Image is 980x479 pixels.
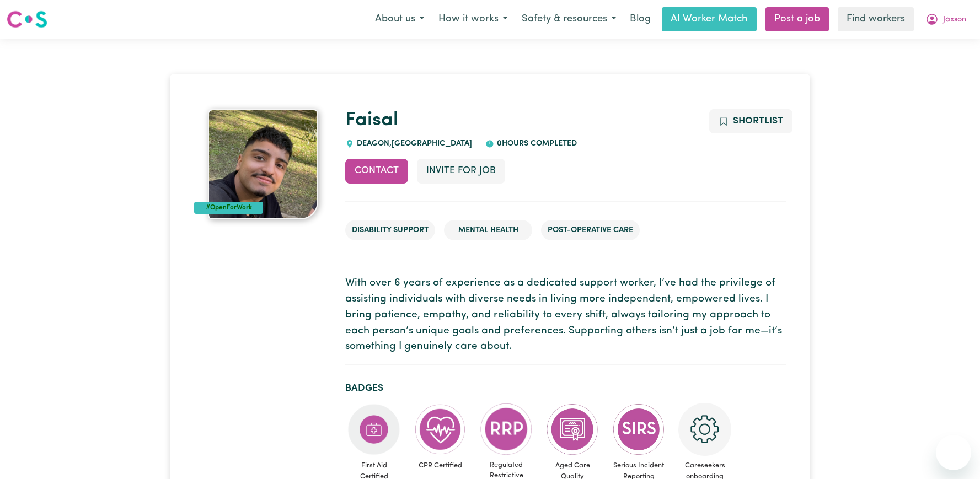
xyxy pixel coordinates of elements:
[345,220,435,241] li: Disability Support
[612,403,665,456] img: CS Academy: Serious Incident Reporting Scheme course completed
[515,8,623,31] button: Safety & resources
[541,220,640,241] li: Post-operative care
[733,116,783,126] span: Shortlist
[194,202,263,214] div: #OpenForWork
[345,159,408,183] button: Contact
[662,7,757,31] a: AI Worker Match
[411,456,469,475] span: CPR Certified
[838,7,914,31] a: Find workers
[444,220,532,241] li: Mental Health
[918,8,973,31] button: My Account
[368,8,431,31] button: About us
[623,7,657,31] a: Blog
[480,403,533,455] img: CS Academy: Regulated Restrictive Practices course completed
[7,7,47,32] a: Careseekers logo
[494,139,577,148] span: 0 hours completed
[345,276,785,355] p: With over 6 years of experience as a dedicated support worker, I’ve had the privilege of assistin...
[943,14,966,26] span: Jaxson
[546,403,599,456] img: CS Academy: Aged Care Quality Standards & Code of Conduct course completed
[936,435,971,470] iframe: Button to launch messaging window
[194,109,332,219] a: Faisal's profile picture'#OpenForWork
[417,159,505,183] button: Invite for Job
[431,8,515,31] button: How it works
[765,7,829,31] a: Post a job
[345,383,785,394] h2: Badges
[347,403,400,456] img: Care and support worker has completed First Aid Certification
[345,111,398,130] a: Faisal
[709,109,792,133] button: Add to shortlist
[7,9,47,29] img: Careseekers logo
[414,403,467,456] img: Care and support worker has completed CPR Certification
[208,109,318,219] img: Faisal
[354,139,472,148] span: DEAGON , [GEOGRAPHIC_DATA]
[678,403,731,456] img: CS Academy: Careseekers Onboarding course completed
